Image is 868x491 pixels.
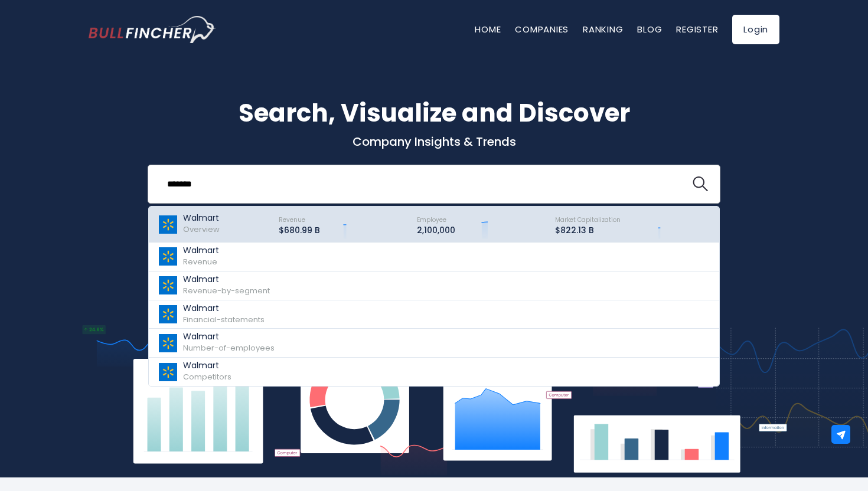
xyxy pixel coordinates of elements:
span: Market Capitalization [555,215,621,224]
a: Walmart Revenue [149,243,719,271]
p: $680.99 B [279,225,320,235]
span: Financial-statements [183,314,265,325]
a: Walmart Competitors [149,358,719,386]
img: search icon [693,176,708,192]
p: Walmart [183,245,219,256]
span: Employee [417,215,446,224]
h1: Search, Visualize and Discover [89,94,779,132]
p: Walmart [183,303,265,313]
p: Company Insights & Trends [89,134,779,149]
a: Companies [515,23,569,35]
p: Walmart [183,213,220,223]
a: Walmart Revenue-by-segment [149,271,719,300]
p: $822.13 B [555,225,621,235]
p: Walmart [183,361,231,371]
a: Login [732,15,779,44]
span: Overview [183,224,220,235]
a: Home [475,23,501,35]
span: Number-of-employees [183,342,275,353]
span: Revenue [183,256,217,267]
a: Register [676,23,718,35]
a: Walmart Overview Revenue $680.99 B Employee 2,100,000 Market Capitalization $822.13 B [149,207,719,243]
p: 2,100,000 [417,225,455,235]
a: Ranking [583,23,623,35]
span: Competitors [183,371,231,382]
img: Bullfincher logo [89,16,216,43]
span: Revenue [279,215,305,224]
p: What's trending [89,227,779,240]
p: Walmart [183,274,270,284]
a: Blog [637,23,662,35]
a: Go to homepage [89,16,216,43]
span: Revenue-by-segment [183,285,270,296]
p: Walmart [183,332,275,342]
a: Walmart Number-of-employees [149,329,719,358]
a: Walmart Financial-statements [149,300,719,329]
